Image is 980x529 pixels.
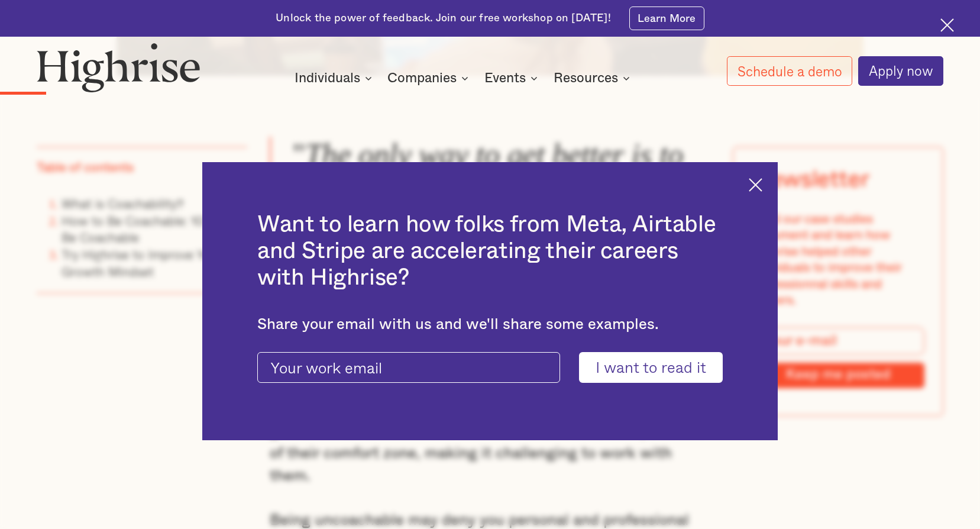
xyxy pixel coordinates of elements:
div: Companies [387,71,472,85]
div: Resources [554,71,618,85]
div: Individuals [295,71,376,85]
img: Highrise logo [37,43,200,92]
form: current-ascender-blog-article-modal-form [257,352,723,383]
input: I want to read it [579,352,723,383]
img: Cross icon [749,178,762,192]
div: Events [484,71,526,85]
div: Events [484,71,541,85]
div: Share your email with us and we'll share some examples. [257,315,723,334]
a: Apply now [858,56,943,86]
div: Unlock the power of feedback. Join our free workshop on [DATE]! [276,11,610,26]
div: Resources [554,71,633,85]
h2: Want to learn how folks from Meta, Airtable and Stripe are accelerating their careers with Highrise? [257,211,723,291]
input: Your work email [257,352,560,383]
div: Companies [387,71,457,85]
a: Schedule a demo [727,56,852,86]
div: Individuals [295,71,360,85]
a: Learn More [629,7,704,30]
img: Cross icon [940,18,954,32]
